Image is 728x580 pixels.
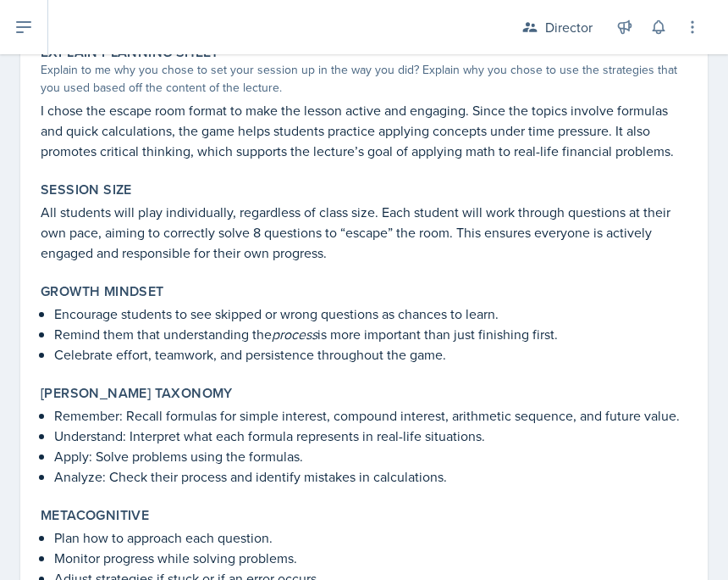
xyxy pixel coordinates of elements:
[41,181,132,198] label: Session Size
[54,426,687,446] p: Understand: Interpret what each formula represents in real-life situations.
[41,283,164,300] label: Growth Mindset
[41,202,687,263] p: All students will play individually, regardless of class size. Each student will work through que...
[54,405,687,426] p: Remember: Recall formulas for simple interest, compound interest, arithmetic sequence, and future...
[41,100,687,161] p: I chose the escape room format to make the lesson active and engaging. Since the topics involve f...
[54,527,687,548] p: Plan how to approach each question.
[545,17,593,37] div: Director
[41,507,149,524] label: Metacognitive
[54,446,687,466] p: Apply: Solve problems using the formulas.
[272,325,317,343] em: process
[54,466,687,487] p: Analyze: Check their process and identify mistakes in calculations.
[41,385,233,402] label: [PERSON_NAME] Taxonomy
[54,324,687,344] p: Remind them that understanding the is more important than just finishing first.
[54,344,687,365] p: Celebrate effort, teamwork, and persistence throughout the game.
[54,304,687,324] p: Encourage students to see skipped or wrong questions as chances to learn.
[41,61,687,97] div: Explain to me why you chose to set your session up in the way you did? Explain why you chose to u...
[54,548,687,568] p: Monitor progress while solving problems.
